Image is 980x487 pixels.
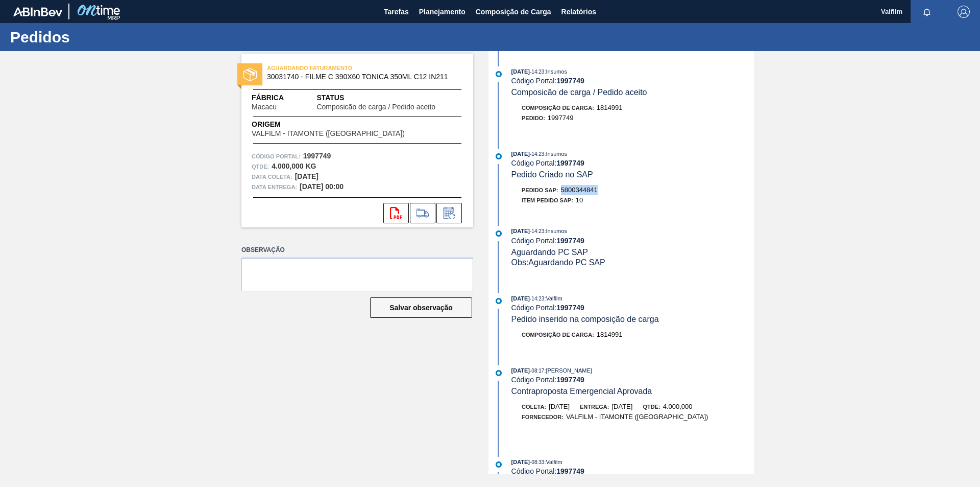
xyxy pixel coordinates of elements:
[511,258,605,267] span: Obs: Aguardando PC SAP
[580,404,609,410] span: Entrega:
[561,186,598,194] span: 5800344841
[511,367,530,374] span: [DATE]
[511,315,659,323] span: Pedido inserido na composição de carga
[10,31,191,43] h1: Pedidos
[511,467,754,475] div: Código Portal:
[530,69,544,75] span: - 14:23
[511,295,530,302] span: [DATE]
[576,196,583,204] span: 10
[511,237,754,245] div: Código Portal:
[511,248,588,257] span: Aguardando PC SAP
[511,304,754,312] div: Código Portal:
[252,161,269,172] span: Qtde :
[522,332,594,338] span: Composição de Carga :
[597,104,623,111] span: 1814991
[556,237,584,245] strong: 1997749
[496,230,502,237] img: atual
[252,119,434,130] span: Origem
[544,68,567,75] span: : Insumos
[383,203,409,223] div: Abrir arquivo PDF
[13,7,62,16] img: TNhmsLtSVTkK8tSr43FrP2fwEKptu5GPRR3wAAAABJRU5ErkJggg==
[410,203,435,223] div: Ir para Composição de Carga
[511,151,530,157] span: [DATE]
[522,187,558,193] span: Pedido SAP:
[561,6,596,18] span: Relatórios
[436,203,462,223] div: Informar alteração no pedido
[566,413,708,421] span: VALFILM - ITAMONTE ([GEOGRAPHIC_DATA])
[549,403,570,410] span: [DATE]
[496,71,502,77] img: atual
[556,304,584,312] strong: 1997749
[522,404,546,410] span: Coleta:
[611,403,632,410] span: [DATE]
[556,467,584,475] strong: 1997749
[252,151,301,161] span: Código Portal:
[511,228,530,234] span: [DATE]
[303,152,331,160] strong: 1997749
[597,331,623,338] span: 1814991
[522,105,594,111] span: Composição de Carga :
[544,295,562,302] span: : Valfilm
[556,159,584,167] strong: 1997749
[544,367,592,374] span: : [PERSON_NAME]
[958,6,970,18] img: Logout
[522,115,545,121] span: Pedido :
[476,6,551,18] span: Composição de Carga
[419,6,465,18] span: Planejamento
[511,387,652,396] span: Contraproposta Emergencial Aprovada
[252,130,405,137] span: VALFILM - ITAMONTE ([GEOGRAPHIC_DATA])
[384,6,409,18] span: Tarefas
[511,459,530,465] span: [DATE]
[511,170,593,179] span: Pedido Criado no SAP
[530,151,544,157] span: - 14:23
[496,153,502,159] img: atual
[252,182,297,192] span: Data entrega:
[316,103,435,111] span: Composicão de carga / Pedido aceito
[911,5,943,19] button: Notificações
[295,172,318,180] strong: [DATE]
[556,376,584,384] strong: 1997749
[530,459,544,465] span: - 08:33
[544,459,562,465] span: : Valfilm
[530,296,544,302] span: - 14:23
[511,77,754,85] div: Código Portal:
[496,370,502,376] img: atual
[272,162,316,170] strong: 4.000,000 KG
[496,298,502,304] img: atual
[663,403,693,410] span: 4.000,000
[643,404,660,410] span: Qtde:
[252,103,277,111] span: Macacu
[316,92,463,103] span: Status
[267,63,410,73] span: AGUARDANDO FATURAMENTO
[252,92,309,103] span: Fábrica
[511,159,754,167] div: Código Portal:
[511,88,647,97] span: Composicão de carga / Pedido aceito
[241,243,473,258] label: Observação
[530,368,544,374] span: - 08:17
[548,114,574,122] span: 1997749
[267,73,452,81] span: 30031740 - FILME C 390X60 TONICA 350ML C12 IN211
[544,228,567,234] span: : Insumos
[530,228,544,234] span: - 14:23
[300,182,344,191] strong: [DATE] 00:00
[544,151,567,157] span: : Insumos
[370,297,472,318] button: Salvar observação
[522,414,563,420] span: Fornecedor:
[243,68,257,81] img: status
[252,172,292,182] span: Data coleta:
[556,77,584,85] strong: 1997749
[496,461,502,468] img: atual
[522,197,573,203] span: Item pedido SAP:
[511,68,530,75] span: [DATE]
[511,376,754,384] div: Código Portal:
